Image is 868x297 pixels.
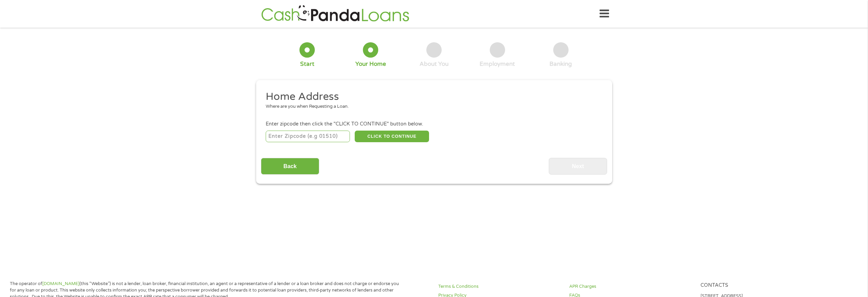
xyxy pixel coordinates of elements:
[266,131,350,142] input: Enter Zipcode (e.g 01510)
[480,60,515,68] div: Employment
[261,158,319,175] input: Back
[266,120,602,128] div: Enter zipcode then click the "CLICK TO CONTINUE" button below.
[42,281,79,286] a: [DOMAIN_NAME]
[355,60,386,68] div: Your Home
[300,60,314,68] div: Start
[549,60,572,68] div: Banking
[569,283,692,290] a: APR Charges
[259,4,411,24] img: GetLoanNow Logo
[266,103,597,110] div: Where are you when Requesting a Loan.
[438,283,561,290] a: Terms & Conditions
[701,282,823,289] h4: Contacts
[355,131,429,142] button: CLICK TO CONTINUE
[266,90,597,104] h2: Home Address
[549,158,607,175] input: Next
[420,60,448,68] div: About You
